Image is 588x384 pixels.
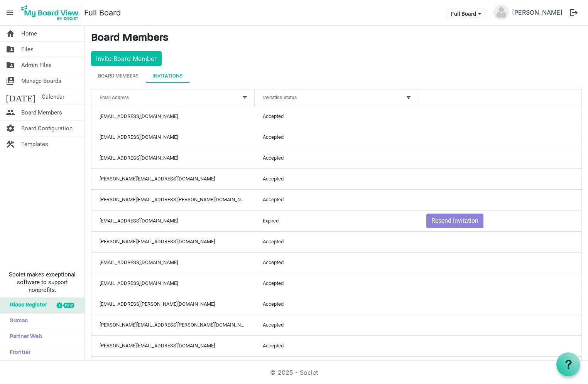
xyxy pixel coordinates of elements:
[418,210,581,231] td: Resend Invitation is template cell column header
[446,8,486,19] button: Full Board dropdownbutton
[418,294,581,315] td: is template cell column header
[91,294,255,315] td: gartiles@mccarter.com column header Email Address
[2,5,17,20] span: menu
[91,51,162,66] button: Invite Board Member
[509,5,566,20] a: [PERSON_NAME]
[426,214,483,228] button: Resend Invitation
[255,127,418,148] td: Accepted column header Invitation Status
[418,273,581,294] td: is template cell column header
[6,121,15,136] span: settings
[6,313,28,329] span: Sumac
[255,210,418,231] td: Expired column header Invitation Status
[6,73,15,89] span: switch_account
[255,273,418,294] td: Accepted column header Invitation Status
[21,73,61,89] span: Manage Boards
[270,369,318,376] a: © 2025 - Societ
[255,252,418,273] td: Accepted column header Invitation Status
[91,189,255,210] td: blenda.pinto@united.com column header Email Address
[418,335,581,356] td: is template cell column header
[21,121,73,136] span: Board Configuration
[91,148,255,168] td: medinac@robinsonaerial.com column header Email Address
[255,189,418,210] td: Accepted column header Invitation Status
[91,335,255,356] td: john.lucas2@wellsfargo.com column header Email Address
[91,252,255,273] td: elisa.charters@latinasurge.org column header Email Address
[91,273,255,294] td: drodriguez@njm.com column header Email Address
[255,315,418,335] td: Accepted column header Invitation Status
[6,42,15,57] span: folder_shared
[255,148,418,168] td: Accepted column header Invitation Status
[255,356,418,377] td: Accepted column header Invitation Status
[98,72,139,80] div: Board Members
[21,26,37,41] span: Home
[91,168,255,189] td: osorio@business.rutgers.edu column header Email Address
[418,106,581,127] td: is template cell column header
[91,210,255,231] td: claribeltcortes@gmail.com column header Email Address
[255,294,418,315] td: Accepted column header Invitation Status
[418,127,581,148] td: is template cell column header
[566,5,582,21] button: logout
[91,69,582,83] div: tab-header
[418,252,581,273] td: is template cell column header
[21,105,62,120] span: Board Members
[6,298,47,313] span: Glass Register
[3,271,81,294] span: Societ makes exceptional software to support nonprofits.
[19,3,84,22] a: My Board View Logo
[91,32,582,45] h3: Board Members
[255,335,418,356] td: Accepted column header Invitation Status
[100,95,129,100] span: Email Address
[21,57,52,73] span: Admin Files
[493,5,509,20] img: no-profile-picture.svg
[6,89,35,104] span: [DATE]
[91,315,255,335] td: jeffrey.martinez@pnc.com column header Email Address
[42,89,64,104] span: Calendar
[91,106,255,127] td: alopez@shccnj.org column header Email Address
[91,231,255,252] td: cristina@statesideaffairs.com column header Email Address
[84,5,121,20] a: Full Board
[6,329,42,345] span: Partner Web
[418,356,581,377] td: is template cell column header
[255,168,418,189] td: Accepted column header Invitation Status
[21,136,48,152] span: Templates
[6,105,15,120] span: people
[418,189,581,210] td: is template cell column header
[263,95,297,100] span: Invitation Status
[19,3,81,22] img: My Board View Logo
[418,315,581,335] td: is template cell column header
[152,72,182,80] div: Invitations
[255,106,418,127] td: Accepted column header Invitation Status
[418,168,581,189] td: is template cell column header
[418,231,581,252] td: is template cell column header
[255,231,418,252] td: Accepted column header Invitation Status
[6,57,15,73] span: folder_shared
[91,356,255,377] td: lilia@grupolaprovidencia.net column header Email Address
[418,148,581,168] td: is template cell column header
[6,345,30,360] span: Frontier
[6,26,15,41] span: home
[21,42,34,57] span: Files
[6,136,15,152] span: construction
[63,303,74,308] div: new
[91,127,255,148] td: dmelan@shccnj.org column header Email Address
